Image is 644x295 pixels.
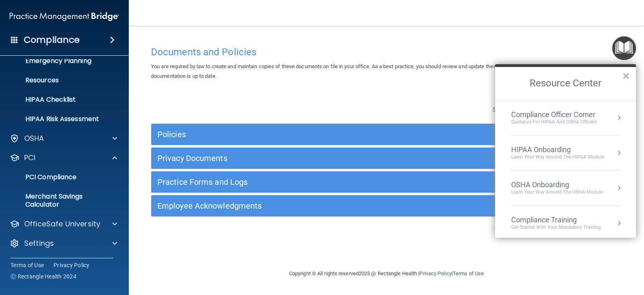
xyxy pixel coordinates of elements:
[239,261,533,287] div: Copyright © All rights reserved 2025 @ Rectangle Health | |
[24,153,35,163] p: PCI
[5,96,115,104] p: HIPAA Checklist
[157,130,498,139] h5: Policies
[10,261,44,269] a: Terms of Use
[157,128,615,141] a: Policies
[10,272,76,280] span: Ⓒ Rectangle Health 2024
[495,64,636,238] div: Resource Center
[511,119,597,126] div: Guidance for HIPAA and OSHA Officers
[157,201,498,210] h5: Employee Acknowledgments
[5,57,115,65] p: Emergency Planning
[511,110,597,119] div: Compliance Officer Corner
[157,152,615,165] a: Privacy Documents
[453,270,484,276] a: Terms of Use
[24,34,80,46] h4: Compliance
[24,239,54,248] p: Settings
[419,270,451,276] a: Privacy Policy
[10,153,117,163] a: PCI
[511,154,604,161] div: Learn Your Way around the HIPAA module
[511,145,604,154] div: HIPAA Onboarding
[10,8,119,25] img: PMB logo
[10,239,117,248] a: Settings
[5,76,115,84] p: Resources
[622,69,630,82] button: Close
[511,224,601,231] div: Get Started with your mandatory training
[511,180,603,189] div: OSHA Onboarding
[54,261,90,269] a: Privacy Policy
[5,115,115,123] p: HIPAA Risk Assessment
[157,199,615,212] a: Employee Acknowledgments
[24,134,44,143] p: OSHA
[151,63,615,79] span: You are required by law to create and maintain copies of these documents on file in your office. ...
[24,219,100,229] p: OfficeSafe University
[157,176,615,188] a: Practice Forms and Logs
[10,134,117,143] a: OSHA
[157,178,498,186] h5: Practice Forms and Logs
[157,154,498,163] h5: Privacy Documents
[5,173,115,181] p: PCI Compliance
[10,219,117,229] a: OfficeSafe University
[511,189,603,196] div: Learn your way around the OSHA module
[495,67,636,100] h2: Resource Center
[151,47,622,57] h4: Documents and Policies
[493,106,546,113] span: Search Documents:
[511,215,601,224] div: Compliance Training
[612,36,636,60] button: Open Resource Center
[5,192,115,209] p: Merchant Savings Calculator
